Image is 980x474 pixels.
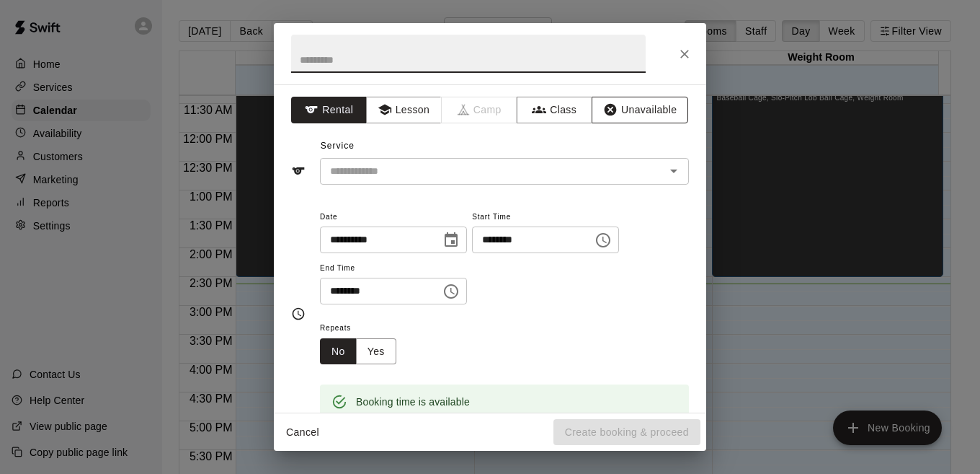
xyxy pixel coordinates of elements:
[320,338,396,365] div: outlined button group
[321,141,355,151] span: Service
[442,97,517,123] span: Camps can only be created in the Services page
[320,319,408,338] span: Repeats
[437,226,465,255] button: Choose date, selected date is Sep 20, 2025
[356,338,396,365] button: Yes
[291,97,367,123] button: Rental
[592,97,688,123] button: Unavailable
[280,419,326,446] button: Cancel
[664,161,684,181] button: Open
[291,164,306,178] svg: Service
[672,41,698,67] button: Close
[589,226,618,255] button: Choose time, selected time is 3:00 PM
[366,97,442,123] button: Lesson
[291,307,306,321] svg: Timing
[472,208,619,227] span: Start Time
[517,97,592,123] button: Class
[320,208,467,227] span: Date
[320,338,357,365] button: No
[356,389,470,415] div: Booking time is available
[437,277,465,306] button: Choose time, selected time is 3:30 PM
[320,259,467,278] span: End Time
